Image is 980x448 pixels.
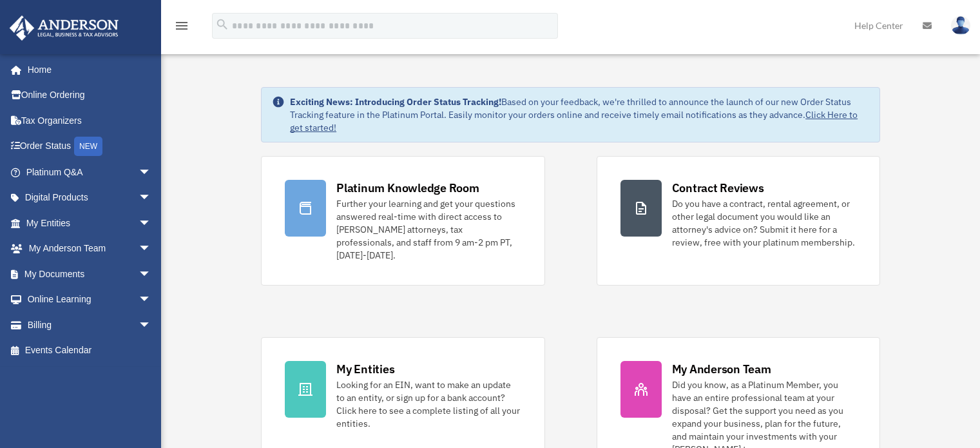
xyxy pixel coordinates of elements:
div: Further your learning and get your questions answered real-time with direct access to [PERSON_NAM... [336,197,521,262]
a: Online Learningarrow_drop_down [9,287,171,313]
i: menu [174,18,189,34]
a: Order StatusNEW [9,133,171,160]
strong: Exciting News: Introducing Order Status Tracking! [290,96,501,108]
span: arrow_drop_down [139,287,164,313]
a: Online Ordering [9,83,171,108]
a: Home [9,57,164,83]
img: User Pic [951,16,970,35]
span: arrow_drop_down [139,312,164,338]
div: My Entities [336,361,394,377]
a: Click Here to get started! [290,109,858,133]
a: Contract Reviews Do you have a contract, rental agreement, or other legal document you would like... [597,156,880,286]
span: arrow_drop_down [139,185,164,211]
div: NEW [74,137,102,156]
a: Platinum Knowledge Room Further your learning and get your questions answered real-time with dire... [261,156,544,286]
a: Events Calendar [9,338,171,364]
span: arrow_drop_down [139,210,164,237]
div: Platinum Knowledge Room [336,180,479,196]
span: arrow_drop_down [139,236,164,262]
div: Looking for an EIN, want to make an update to an entity, or sign up for a bank account? Click her... [336,378,521,430]
i: search [215,17,229,32]
div: Contract Reviews [672,180,764,196]
span: arrow_drop_down [139,261,164,287]
div: Do you have a contract, rental agreement, or other legal document you would like an attorney's ad... [672,197,856,249]
div: Based on your feedback, we're thrilled to announce the launch of our new Order Status Tracking fe... [290,95,869,134]
a: My Entitiesarrow_drop_down [9,210,171,236]
div: My Anderson Team [672,361,771,377]
a: menu [174,23,189,34]
img: Anderson Advisors Platinum Portal [6,15,122,41]
a: Digital Productsarrow_drop_down [9,185,171,211]
a: Platinum Q&Aarrow_drop_down [9,159,171,185]
a: Billingarrow_drop_down [9,312,171,338]
a: Tax Organizers [9,108,171,133]
span: arrow_drop_down [139,159,164,186]
a: My Anderson Teamarrow_drop_down [9,236,171,262]
a: My Documentsarrow_drop_down [9,261,171,287]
